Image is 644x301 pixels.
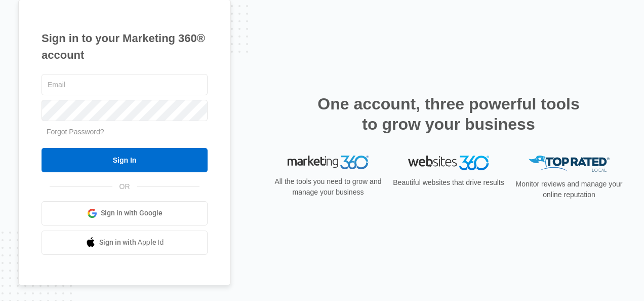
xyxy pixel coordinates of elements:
[408,156,489,170] img: Websites 360
[42,201,208,225] a: Sign in with Google
[42,148,208,172] input: Sign In
[529,156,610,172] img: Top Rated Local
[42,30,208,63] h1: Sign in to your Marketing 360® account
[288,156,369,170] img: Marketing 360
[392,177,505,188] p: Beautiful websites that drive results
[42,231,208,255] a: Sign in with Apple Id
[101,208,163,218] span: Sign in with Google
[271,176,385,198] p: All the tools you need to grow and manage your business
[512,179,626,200] p: Monitor reviews and manage your online reputation
[47,128,104,136] a: Forgot Password?
[99,237,164,248] span: Sign in with Apple Id
[42,74,208,95] input: Email
[112,181,137,192] span: OR
[314,94,583,134] h2: One account, three powerful tools to grow your business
